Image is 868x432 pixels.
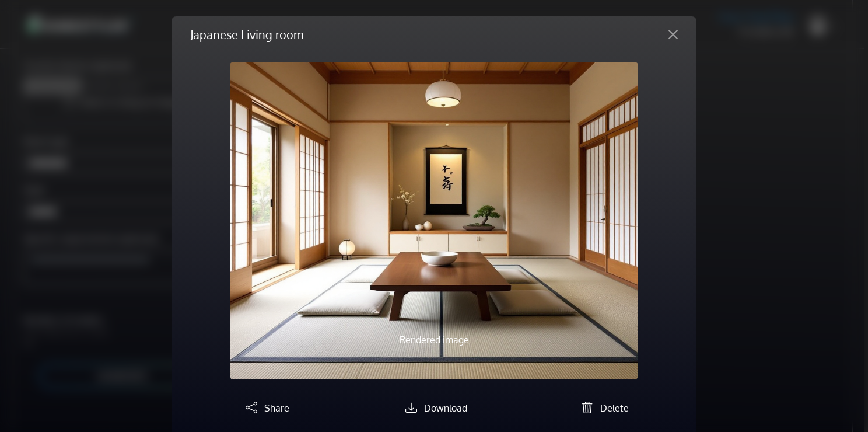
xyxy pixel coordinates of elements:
[659,25,687,44] button: Close
[230,62,638,379] img: homestyler-20250914-1-3tp5wo.jpg
[424,402,467,414] span: Download
[291,333,577,347] p: Rendered image
[401,402,467,414] a: Download
[241,402,289,414] a: Share
[577,398,629,416] button: Delete
[264,402,289,414] span: Share
[600,402,629,414] span: Delete
[190,26,303,43] h5: Japanese Living room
